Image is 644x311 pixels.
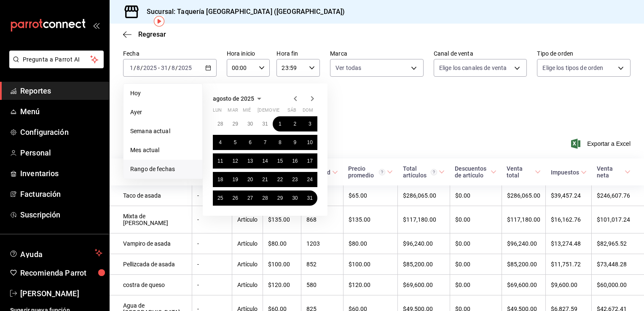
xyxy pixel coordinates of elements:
span: Configuración [20,126,102,138]
td: Taco de asada [110,185,192,206]
td: Artículo [232,254,263,275]
span: Mes actual [130,146,196,155]
div: Venta neta [597,165,623,179]
button: 19 de agosto de 2025 [228,172,242,187]
abbr: 20 de agosto de 2025 [247,177,253,182]
abbr: 24 de agosto de 2025 [307,177,313,182]
abbr: 23 de agosto de 2025 [292,177,298,182]
td: $101,017.24 [592,206,644,233]
abbr: 6 de agosto de 2025 [249,139,252,145]
div: Total artículos [403,165,437,179]
svg: Precio promedio = Total artículos / cantidad [379,169,385,175]
span: Inventarios [20,168,102,179]
abbr: 8 de agosto de 2025 [279,139,282,145]
label: Fecha [123,51,217,56]
abbr: 26 de agosto de 2025 [232,195,238,201]
td: $13,274.48 [546,233,592,254]
label: Marca [330,51,424,56]
button: 24 de agosto de 2025 [303,172,317,187]
td: - [192,206,232,233]
span: Venta total [507,165,541,179]
td: Artículo [232,206,263,233]
td: $0.00 [450,233,502,254]
button: 15 de agosto de 2025 [273,153,287,169]
label: Canal de venta [434,51,527,56]
span: / [168,64,171,71]
td: $120.00 [263,275,301,295]
button: open_drawer_menu [93,22,99,29]
span: Elige los tipos de orden [542,64,603,72]
td: - [192,254,232,275]
span: - [158,64,160,71]
td: 1203 [301,233,343,254]
span: Personal [20,147,102,158]
span: Recomienda Parrot [20,267,102,279]
button: agosto de 2025 [213,94,264,104]
label: Tipo de orden [537,51,631,56]
td: $135.00 [263,206,301,233]
button: Regresar [123,30,166,38]
abbr: 28 de agosto de 2025 [262,195,268,201]
div: Venta total [507,165,533,179]
abbr: 15 de agosto de 2025 [277,158,283,164]
button: 30 de agosto de 2025 [287,190,302,206]
span: / [140,64,143,71]
input: ---- [143,64,157,71]
td: $0.00 [450,206,502,233]
button: 26 de agosto de 2025 [228,190,242,206]
td: 852 [301,254,343,275]
abbr: 27 de agosto de 2025 [247,195,253,201]
label: Hora fin [276,51,320,56]
span: Suscripción [20,209,102,220]
abbr: 31 de julio de 2025 [262,121,268,127]
td: $65.00 [343,185,397,206]
abbr: miércoles [243,107,251,116]
span: Semana actual [130,127,196,136]
button: 14 de agosto de 2025 [258,153,272,169]
td: $120.00 [343,275,397,295]
abbr: 25 de agosto de 2025 [217,195,223,201]
abbr: 19 de agosto de 2025 [232,177,238,182]
label: Hora inicio [227,51,270,56]
td: 580 [301,275,343,295]
td: $80.00 [263,233,301,254]
abbr: 29 de julio de 2025 [232,121,238,127]
span: Impuestos [551,169,587,176]
abbr: 2 de agosto de 2025 [293,121,296,127]
button: 3 de agosto de 2025 [303,116,317,131]
span: Venta neta [597,165,631,179]
button: 28 de agosto de 2025 [258,190,272,206]
abbr: viernes [273,107,279,116]
img: Tooltip marker [154,16,164,27]
abbr: domingo [303,107,313,116]
button: Pregunta a Parrot AI [9,51,104,68]
td: Mixta de [PERSON_NAME] [110,206,192,233]
abbr: jueves [258,107,307,116]
abbr: 3 de agosto de 2025 [309,121,311,127]
abbr: 5 de agosto de 2025 [234,139,237,145]
span: Regresar [138,30,166,38]
button: 20 de agosto de 2025 [243,172,258,187]
abbr: 9 de agosto de 2025 [293,139,296,145]
td: $0.00 [450,185,502,206]
button: 13 de agosto de 2025 [243,153,258,169]
svg: El total artículos considera cambios de precios en los artículos así como costos adicionales por ... [431,169,437,175]
button: 28 de julio de 2025 [213,116,228,131]
td: $100.00 [343,254,397,275]
td: $85,200.00 [398,254,450,275]
span: Exportar a Excel [573,139,631,149]
button: 6 de agosto de 2025 [243,135,258,150]
td: $73,448.28 [592,254,644,275]
button: 16 de agosto de 2025 [287,153,302,169]
span: Hoy [130,89,196,98]
abbr: lunes [213,107,222,116]
span: Reportes [20,85,102,97]
td: $135.00 [343,206,397,233]
button: 30 de julio de 2025 [243,116,258,131]
td: $9,600.00 [546,275,592,295]
button: 25 de agosto de 2025 [213,190,228,206]
td: $82,965.52 [592,233,644,254]
span: Descuentos de artículo [455,165,496,179]
button: 4 de agosto de 2025 [213,135,228,150]
button: 17 de agosto de 2025 [303,153,317,169]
